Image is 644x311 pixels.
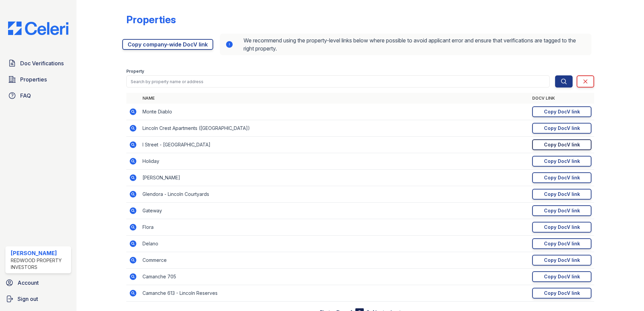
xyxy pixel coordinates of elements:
[20,92,31,100] span: FAQ
[532,123,591,134] a: Copy DocV link
[544,273,580,280] div: Copy DocV link
[544,207,580,214] div: Copy DocV link
[5,73,71,86] a: Properties
[18,279,39,287] span: Account
[20,59,64,67] span: Doc Verifications
[544,257,580,264] div: Copy DocV link
[126,69,144,74] label: Property
[140,93,529,104] th: Name
[140,170,529,186] td: [PERSON_NAME]
[544,141,580,148] div: Copy DocV link
[544,290,580,297] div: Copy DocV link
[3,22,74,35] img: CE_Logo_Blue-a8612792a0a2168367f1c8372b55b34899dd931a85d93a1a3d3e32e68fde9ad4.png
[544,174,580,181] div: Copy DocV link
[3,292,74,306] a: Sign out
[20,75,47,83] span: Properties
[18,295,38,303] span: Sign out
[11,249,68,257] div: [PERSON_NAME]
[532,189,591,200] a: Copy DocV link
[532,156,591,167] a: Copy DocV link
[140,153,529,170] td: Holiday
[122,39,213,50] a: Copy company-wide DocV link
[544,240,580,247] div: Copy DocV link
[5,57,71,70] a: Doc Verifications
[140,236,529,252] td: Delano
[544,224,580,231] div: Copy DocV link
[532,271,591,282] a: Copy DocV link
[532,238,591,249] a: Copy DocV link
[140,252,529,269] td: Commerce
[140,104,529,120] td: Monte Diablo
[532,172,591,183] a: Copy DocV link
[140,137,529,153] td: I Street - [GEOGRAPHIC_DATA]
[140,186,529,203] td: Glendora - Lincoln Courtyards
[532,255,591,266] a: Copy DocV link
[544,108,580,115] div: Copy DocV link
[544,191,580,198] div: Copy DocV link
[532,222,591,233] a: Copy DocV link
[532,288,591,299] a: Copy DocV link
[140,219,529,236] td: Flora
[220,34,591,55] div: We recommend using the property-level links below where possible to avoid applicant error and ens...
[3,276,74,289] a: Account
[126,75,550,88] input: Search by property name or address
[532,205,591,216] a: Copy DocV link
[140,269,529,285] td: Camanche 705
[5,89,71,102] a: FAQ
[529,93,594,104] th: DocV Link
[532,139,591,150] a: Copy DocV link
[544,158,580,165] div: Copy DocV link
[140,203,529,219] td: Gateway
[140,285,529,302] td: Camanche 613 - Lincoln Reserves
[532,106,591,117] a: Copy DocV link
[11,257,68,271] div: Redwood Property Investors
[126,13,176,26] div: Properties
[544,125,580,132] div: Copy DocV link
[140,120,529,137] td: Lincoln Crest Apartments ([GEOGRAPHIC_DATA])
